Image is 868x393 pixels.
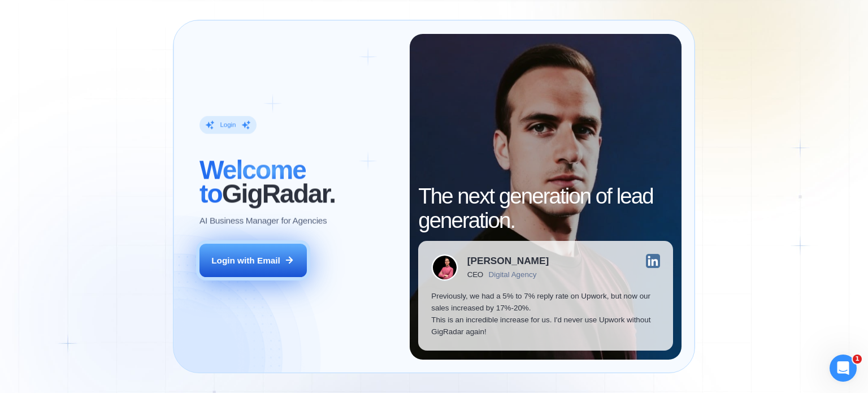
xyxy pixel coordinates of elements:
[199,214,327,226] p: AI Business Manager for Agencies
[220,120,236,129] div: Login
[199,155,306,208] span: Welcome to
[489,270,537,279] div: Digital Agency
[199,158,397,205] h2: ‍ GigRadar.
[431,290,660,338] p: Previously, we had a 5% to 7% reply rate on Upwork, but now our sales increased by 17%-20%. This ...
[211,254,280,266] div: Login with Email
[418,184,673,232] h2: The next generation of lead generation.
[199,244,307,278] button: Login with Email
[830,355,857,382] iframe: Intercom live chat
[853,355,862,364] span: 1
[467,256,549,266] div: [PERSON_NAME]
[467,270,483,279] div: CEO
